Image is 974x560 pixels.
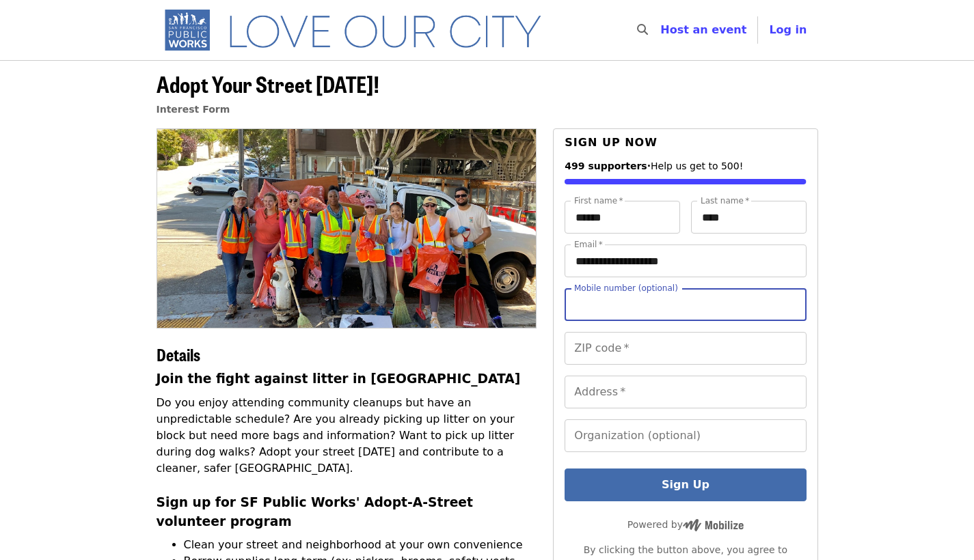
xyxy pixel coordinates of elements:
[637,23,648,36] i: search icon
[758,16,817,44] button: Log in
[565,288,806,321] input: Mobile number (optional)
[565,376,806,408] input: Address
[157,342,200,366] span: Details
[656,14,667,46] input: Search
[157,104,230,115] a: Interest Form
[574,284,678,292] label: Mobile number (optional)
[565,156,806,173] div: ·
[574,197,623,205] label: First name
[157,8,562,52] img: SF Public Works - Home
[184,537,537,553] li: Clean your street and neighborhood at your own convenience
[651,160,743,171] span: Help us get to 500!
[769,23,807,36] span: Log in
[660,23,746,36] a: Host an event
[683,519,744,531] img: Powered by Mobilize
[157,129,537,327] img: Adopt Your Street Today! organized by SF Public Works
[691,201,807,234] input: Last name
[565,244,806,277] input: Email
[574,240,603,249] label: Email
[627,519,744,530] span: Powered by
[565,332,806,365] input: ZIP code
[157,369,537,389] h3: Join the fight against litter in [GEOGRAPHIC_DATA]
[701,197,749,205] label: Last name
[157,493,537,531] h3: Sign up for SF Public Works' Adopt-A-Street volunteer program
[565,160,647,171] span: 499 supporters
[157,68,379,100] span: Adopt Your Street [DATE]!
[565,136,658,149] span: Sign up now
[157,395,537,477] p: Do you enjoy attending community cleanups but have an unpredictable schedule? Are you already pic...
[565,468,806,501] button: Sign Up
[565,419,806,452] input: Organization (optional)
[565,201,680,234] input: First name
